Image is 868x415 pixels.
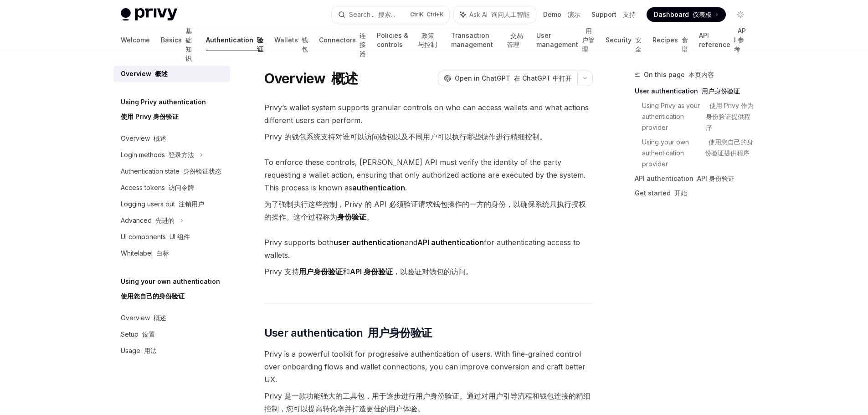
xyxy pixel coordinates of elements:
[455,74,572,83] span: Open in ChatGPT
[652,29,688,51] a: Recipes 食谱
[733,7,748,22] button: Toggle dark mode
[654,10,712,19] span: Dashboard
[543,10,580,19] a: Demo 演示
[682,36,688,53] font: 食谱
[154,134,166,142] font: 概述
[169,151,194,159] font: 登录方法
[121,248,169,259] div: Whitelabel
[264,101,593,147] span: Privy’s wallet system supports granular controls on who can access wallets and what actions diffe...
[113,196,230,212] a: Logging users out 注销用户
[438,71,577,86] button: Open in ChatGPT 在 ChatGPT 中打开
[360,31,366,57] font: 连接器
[257,36,263,53] font: 验证
[702,87,740,95] font: 用户身份验证
[264,132,547,141] font: Privy 的钱包系统支持对谁可以访问钱包以及不同用户可以执行哪些操作进行精细控制。
[635,171,755,186] a: API authentication API 身份验证
[121,313,166,323] div: Overview
[121,292,185,300] font: 使用您自己的身份验证
[161,29,195,51] a: Basics 基础知识
[302,36,308,53] font: 钱包
[647,7,726,22] a: Dashboard 仪表板
[568,10,580,18] font: 演示
[349,9,395,20] div: Search...
[155,70,168,77] font: 概述
[734,27,746,53] font: API 参考
[319,29,366,51] a: Connectors 连接器
[264,267,473,276] font: Privy 支持 和 ，以验证对钱包的访问。
[113,343,230,359] a: Usage 用法
[635,84,755,98] a: User authentication 用户身份验证
[350,267,393,276] strong: API 身份验证
[169,184,194,191] font: 访问令牌
[121,149,194,160] div: Login methods
[185,27,192,62] font: 基础知识
[693,10,712,18] font: 仪表板
[121,97,206,126] h5: Using Privy authentication
[121,329,155,340] div: Setup
[121,8,177,21] img: light logo
[491,10,529,18] font: 询问人工智能
[121,199,204,210] div: Logging users out
[121,215,175,226] div: Advanced
[606,29,642,51] a: Security 安全
[378,10,395,18] font: 搜索...
[331,70,358,87] font: 概述
[113,326,230,343] a: Setup 设置
[705,138,753,157] font: 使用您自己的身份验证提供程序
[264,156,593,227] span: To enforce these controls, [PERSON_NAME] API must verify the identity of the party requesting a w...
[642,98,755,135] a: Using Privy as your authentication provider 使用 Privy 作为身份验证提供程序
[642,135,755,171] a: Using your own authentication provider 使用您自己的身份验证提供程序
[697,174,734,182] font: API 身份验证
[299,267,343,276] strong: 用户身份验证
[113,245,230,261] a: Whitelabel 白标
[264,391,591,413] font: Privy 是一款功能强大的工具包，用于逐步进行用户身份验证。通过对用户引导流程和钱包连接的精细控制，您可以提高转化率并打造更佳的用户体验。
[154,314,166,322] font: 概述
[418,31,437,48] font: 政策与控制
[451,29,525,51] a: Transaction management 交易管理
[582,27,595,53] font: 用户管理
[144,347,157,354] font: 用法
[644,69,714,80] span: On this page
[264,236,593,282] span: Privy supports both and for authenticating access to wallets.
[352,183,405,192] strong: authentication
[377,29,440,51] a: Policies & controls 政策与控制
[121,29,150,51] a: Welcome
[674,189,687,197] font: 开始
[699,29,747,51] a: API reference API 参考
[113,310,230,326] a: Overview 概述
[536,29,595,51] a: User management 用户管理
[274,29,308,51] a: Wallets 钱包
[113,179,230,196] a: Access tokens 访问令牌
[368,326,431,339] font: 用户身份验证
[337,212,366,221] strong: 身份验证
[155,216,175,224] font: 先进的
[121,231,190,242] div: UI components
[156,249,169,257] font: 白标
[332,6,449,23] button: Search... 搜索...CtrlK Ctrl+K
[113,66,230,82] a: Overview 概述
[469,10,529,19] span: Ask AI
[113,163,230,179] a: Authentication state 身份验证状态
[334,238,405,247] strong: user authentication
[121,133,166,144] div: Overview
[454,6,536,23] button: Ask AI 询问人工智能
[121,345,157,356] div: Usage
[688,71,714,78] font: 本页内容
[121,276,220,305] h5: Using your own authentication
[635,36,642,53] font: 安全
[121,166,221,177] div: Authentication state
[121,182,194,193] div: Access tokens
[591,10,636,19] a: Support 支持
[623,10,636,18] font: 支持
[410,11,444,18] span: Ctrl K
[426,11,444,18] font: Ctrl+K
[121,68,168,79] div: Overview
[635,186,755,200] a: Get started 开始
[706,102,754,131] font: 使用 Privy 作为身份验证提供程序
[183,167,221,175] font: 身份验证状态
[113,130,230,147] a: Overview 概述
[179,200,204,208] font: 注销用户
[507,31,523,48] font: 交易管理
[121,113,179,120] font: 使用 Privy 身份验证
[142,330,155,338] font: 设置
